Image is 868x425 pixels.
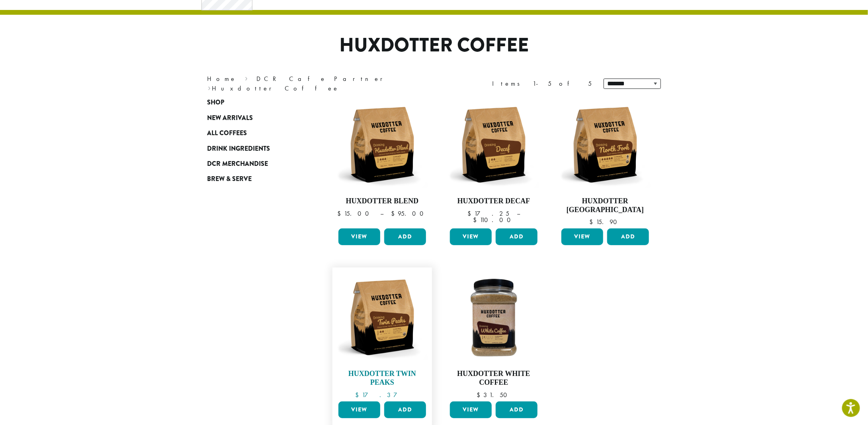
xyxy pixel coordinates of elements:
[559,99,651,225] a: Huxdotter [GEOGRAPHIC_DATA] $15.90
[207,126,303,141] a: All Coffees
[207,171,303,187] a: Brew & Serve
[467,209,474,218] span: $
[245,71,248,84] span: ›
[473,216,514,224] bdi: 110.00
[448,99,540,225] a: Huxdotter Decaf
[448,272,540,398] a: Huxdotter White Coffee $31.50
[207,141,303,156] a: Drink Ingredients
[492,79,592,89] div: Items 1-5 of 5
[448,197,540,206] h4: Huxdotter Decaf
[473,216,480,224] span: $
[355,391,409,399] bdi: 17.37
[384,401,426,418] button: Add
[391,209,398,218] span: $
[336,272,428,398] a: Huxdotter Twin Peaks $17.37
[207,74,422,93] nav: Breadcrumb
[207,95,303,110] a: Shop
[561,228,603,245] a: View
[589,218,596,226] span: $
[559,99,651,191] img: Huxdotter-Coffee-North-Fork-12oz-Web.jpg
[391,209,427,218] bdi: 95.00
[208,81,211,93] span: ›
[517,209,520,218] span: –
[448,99,540,191] img: Huxdotter-Coffee-Decaf-12oz-Web.jpg
[337,209,373,218] bdi: 15.00
[336,99,428,225] a: Huxdotter Blend
[201,34,667,57] h1: Huxdotter Coffee
[450,401,492,418] a: View
[336,370,428,387] h4: Huxdotter Twin Peaks
[207,128,247,138] span: All Coffees
[384,228,426,245] button: Add
[337,209,344,218] span: $
[467,209,509,218] bdi: 17.25
[607,228,649,245] button: Add
[589,218,621,226] bdi: 15.90
[207,144,270,154] span: Drink Ingredients
[336,99,428,191] img: Huxdotter-Coffee-Huxdotter-Blend-12oz-Web.jpg
[450,228,492,245] a: View
[256,75,388,83] a: DCR Cafe Partner
[338,228,380,245] a: View
[207,159,268,169] span: DCR Merchandise
[207,75,237,83] a: Home
[380,209,383,218] span: –
[559,197,651,214] h4: Huxdotter [GEOGRAPHIC_DATA]
[496,228,538,245] button: Add
[496,401,538,418] button: Add
[207,110,303,126] a: New Arrivals
[207,113,253,123] span: New Arrivals
[207,98,224,108] span: Shop
[448,272,540,363] img: Huxdotter-White-Coffee-2lb-Container-Web.jpg
[448,370,540,387] h4: Huxdotter White Coffee
[355,391,362,399] span: $
[207,174,252,184] span: Brew & Serve
[336,197,428,206] h4: Huxdotter Blend
[338,401,380,418] a: View
[477,391,511,399] bdi: 31.50
[336,272,428,363] img: Huxdotter-Coffee-Twin-Peaks-12oz-Web-1.jpg
[207,156,303,171] a: DCR Merchandise
[477,391,483,399] span: $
